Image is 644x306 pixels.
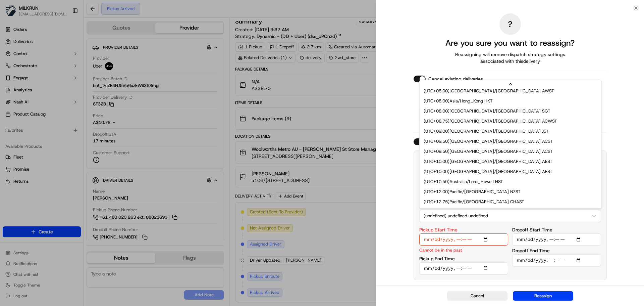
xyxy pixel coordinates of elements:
[512,248,550,253] label: Dropoff End Time
[424,88,554,94] span: ( UTC+08.00 ) [GEOGRAPHIC_DATA]/[GEOGRAPHIC_DATA] AWST
[424,128,549,134] span: ( UTC+09.00 ) [GEOGRAPHIC_DATA]/[GEOGRAPHIC_DATA] JST
[424,138,553,144] span: ( UTC+09.50 ) [GEOGRAPHIC_DATA]/[GEOGRAPHIC_DATA] ACST
[424,118,557,124] span: ( UTC+08.75 ) [GEOGRAPHIC_DATA]/[GEOGRAPHIC_DATA] ACWST
[419,247,462,253] p: Cannot be in the past
[424,98,493,104] span: ( UTC+08.00 ) Asia/Hong_Kong HKT
[447,291,507,301] button: Cancel
[419,227,458,232] label: Pickup Start Time
[419,256,455,261] label: Pickup End Time
[513,291,573,301] button: Reassign
[424,159,552,165] span: ( UTC+10.00 ) [GEOGRAPHIC_DATA]/[GEOGRAPHIC_DATA] AEST
[424,189,521,195] span: ( UTC+12.00 ) Pacific/[GEOGRAPHIC_DATA] NZST
[419,100,601,106] p: The following deliveries will be cancelled when reassigning
[428,76,483,82] label: Cancel existing deliveries
[499,13,521,35] div: ?
[424,199,524,205] span: ( UTC+12.75 ) Pacific/[GEOGRAPHIC_DATA] CHAST
[424,108,550,114] span: ( UTC+08.00 ) [GEOGRAPHIC_DATA]/[GEOGRAPHIC_DATA] SGT
[419,93,601,100] label: Deliveries to Cancel
[424,169,552,175] span: ( UTC+10.00 ) [GEOGRAPHIC_DATA]/[GEOGRAPHIC_DATA] AEST
[512,227,552,232] label: Dropoff Start Time
[424,179,503,185] span: ( UTC+10.50 ) Australia/Lord_Howe LHST
[445,38,575,48] h2: Are you sure you want to reassign?
[424,148,553,155] span: ( UTC+09.50 ) [GEOGRAPHIC_DATA]/[GEOGRAPHIC_DATA] ACST
[446,51,575,64] span: Reassigning will remove dispatch strategy settings associated with this delivery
